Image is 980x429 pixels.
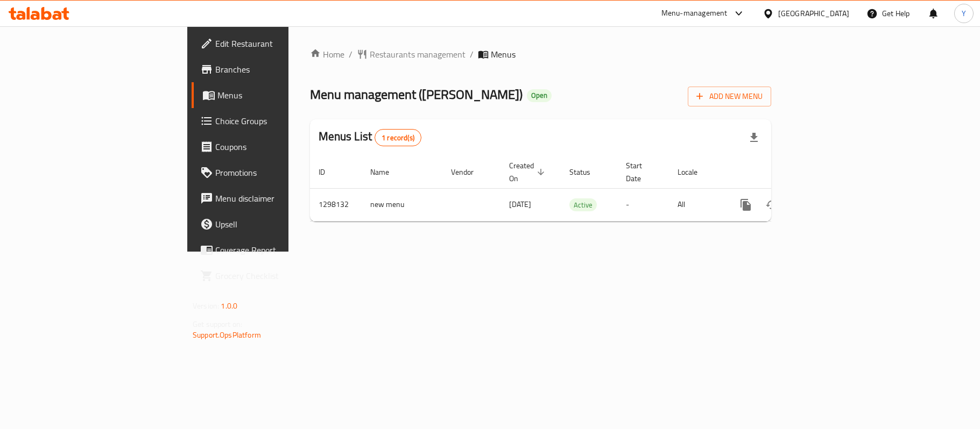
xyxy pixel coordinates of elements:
button: Add New Menu [688,87,771,106]
span: Grocery Checklist [215,269,342,282]
span: Coverage Report [215,244,342,256]
a: Menu disclaimer [192,185,351,211]
span: 1.0.0 [221,299,237,313]
span: Upsell [215,218,342,231]
span: Menus [217,89,342,102]
div: Menu-management [661,7,728,20]
a: Upsell [192,211,351,237]
a: Coupons [192,134,351,160]
span: Get support on: [193,317,242,331]
td: new menu [362,188,442,221]
a: Grocery Checklist [192,263,351,289]
div: Total records count [375,129,421,146]
li: / [470,48,474,61]
span: Menus [491,48,516,61]
table: enhanced table [310,156,845,221]
a: Promotions [192,160,351,185]
div: Export file [741,125,767,151]
span: Start Date [626,159,656,185]
span: Coupons [215,140,342,153]
span: Active [569,199,597,211]
a: Restaurants management [357,48,466,61]
a: Support.OpsPlatform [193,328,261,342]
span: Branches [215,63,342,76]
a: Branches [192,56,351,82]
td: - [617,188,669,221]
th: Actions [724,156,845,189]
span: Y [962,8,966,19]
a: Choice Groups [192,108,351,134]
span: ID [319,166,339,178]
td: All [669,188,724,221]
span: Version: [193,299,219,313]
span: Created On [509,159,548,185]
span: Open [527,91,552,100]
a: Edit Restaurant [192,31,351,56]
button: Change Status [759,192,785,218]
div: Active [569,198,597,211]
span: Choice Groups [215,115,342,127]
div: [GEOGRAPHIC_DATA] [778,8,849,19]
span: Edit Restaurant [215,37,342,50]
span: Name [370,166,403,178]
span: Restaurants management [370,48,466,61]
span: Locale [678,166,711,178]
span: Vendor [451,166,488,178]
a: Coverage Report [192,237,351,263]
div: Open [527,89,552,102]
span: 1 record(s) [375,133,421,143]
span: Add New Menu [696,90,763,103]
span: Menu management ( [PERSON_NAME] ) [310,82,523,106]
span: Menu disclaimer [215,192,342,205]
h2: Menus List [319,128,421,146]
span: Status [569,166,604,178]
button: more [733,192,759,218]
a: Menus [192,82,351,108]
span: [DATE] [509,197,531,211]
span: Promotions [215,166,342,179]
nav: breadcrumb [310,48,771,61]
